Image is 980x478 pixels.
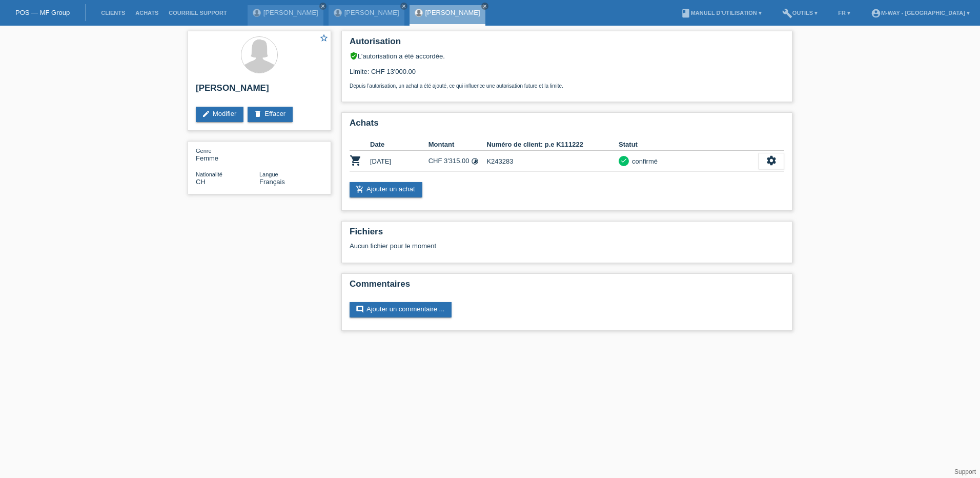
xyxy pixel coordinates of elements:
[259,178,285,186] span: Français
[370,138,428,151] th: Date
[428,138,487,151] th: Montant
[400,3,407,10] a: close
[370,151,428,172] td: [DATE]
[350,52,358,60] i: verified_user
[681,8,691,18] i: book
[196,83,323,98] h2: [PERSON_NAME]
[164,10,232,16] a: Courriel Support
[196,178,206,186] span: Suisse
[350,182,422,197] a: add_shopping_cartAjouter un achat
[202,110,210,118] i: edit
[196,147,259,162] div: Femme
[482,4,487,9] i: close
[350,118,784,133] h2: Achats
[486,151,619,172] td: K243283
[350,52,784,60] div: L’autorisation a été accordée.
[481,3,488,10] a: close
[350,302,452,317] a: commentAjouter un commentaire ...
[833,10,855,16] a: FR ▾
[486,138,619,151] th: Numéro de client: p.e K111222
[782,8,792,18] i: build
[259,171,278,177] span: Langue
[356,185,364,193] i: add_shopping_cart
[319,33,329,43] i: star_border
[248,107,293,122] a: deleteEffacer
[471,157,479,165] i: Taux fixes (24 versements)
[319,33,329,44] a: star_border
[777,10,823,16] a: buildOutils ▾
[401,4,406,9] i: close
[15,9,70,16] a: POS — MF Group
[196,107,243,122] a: editModifier
[629,156,658,167] div: confirmé
[866,10,975,16] a: account_circlem-way - [GEOGRAPHIC_DATA] ▾
[350,60,784,89] div: Limite: CHF 13'000.00
[676,10,767,16] a: bookManuel d’utilisation ▾
[619,138,759,151] th: Statut
[871,8,881,18] i: account_circle
[428,151,487,172] td: CHF 3'315.00
[350,242,663,250] div: Aucun fichier pour le moment
[196,148,212,154] span: Genre
[320,4,325,9] i: close
[263,9,318,16] a: [PERSON_NAME]
[954,468,976,475] a: Support
[344,9,399,16] a: [PERSON_NAME]
[319,3,326,10] a: close
[425,9,480,16] a: [PERSON_NAME]
[350,83,784,89] p: Depuis l’autorisation, un achat a été ajouté, ce qui influence une autorisation future et la limite.
[350,36,784,52] h2: Autorisation
[196,171,222,177] span: Nationalité
[254,110,262,118] i: delete
[620,157,627,164] i: check
[350,227,784,242] h2: Fichiers
[350,279,784,294] h2: Commentaires
[130,10,164,16] a: Achats
[350,154,362,167] i: POSP00028605
[96,10,130,16] a: Clients
[356,305,364,313] i: comment
[766,155,777,166] i: settings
